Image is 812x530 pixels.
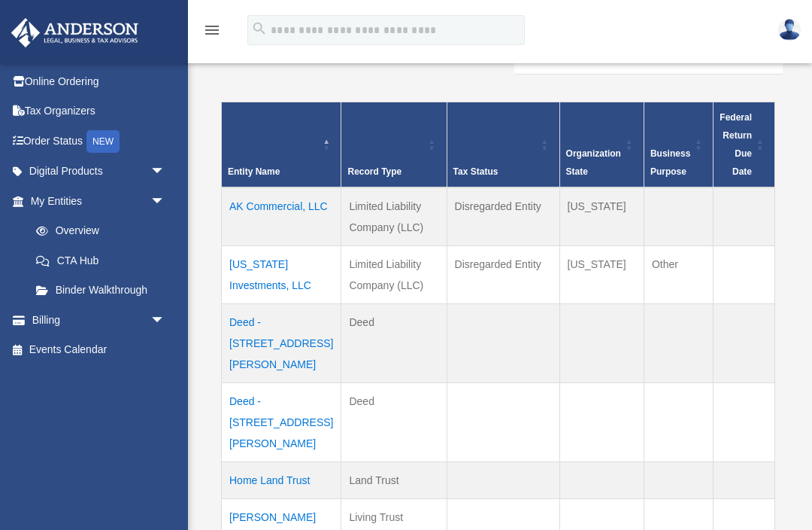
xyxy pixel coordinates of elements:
[341,303,447,382] td: Deed
[21,245,180,276] a: CTA Hub
[11,335,188,365] a: Events Calendar
[86,130,120,153] div: NEW
[566,148,621,177] span: Organization State
[341,461,447,498] td: Land Trust
[720,112,752,177] span: Federal Return Due Date
[222,382,341,461] td: Deed - [STREET_ADDRESS][PERSON_NAME]
[150,186,180,217] span: arrow_drop_down
[341,245,447,303] td: Limited Liability Company (LLC)
[453,166,498,177] span: Tax Status
[650,148,690,177] span: Business Purpose
[11,96,188,126] a: Tax Organizers
[11,66,188,96] a: Online Ordering
[447,245,559,303] td: Disregarded Entity
[11,186,180,216] a: My Entitiesarrow_drop_down
[447,102,559,187] th: Tax Status: Activate to sort
[150,305,180,336] span: arrow_drop_down
[644,102,713,187] th: Business Purpose: Activate to sort
[559,187,644,246] td: [US_STATE]
[7,18,143,47] img: Anderson Advisors Platinum Portal
[21,276,180,306] a: Binder Walkthrough
[251,20,268,37] i: search
[21,216,173,246] a: Overview
[447,187,559,246] td: Disregarded Entity
[222,102,341,187] th: Entity Name: Activate to invert sorting
[11,305,188,335] a: Billingarrow_drop_down
[222,187,341,246] td: AK Commercial, LLC
[644,245,713,303] td: Other
[11,157,188,187] a: Digital Productsarrow_drop_down
[11,126,188,157] a: Order StatusNEW
[222,303,341,382] td: Deed - [STREET_ADDRESS][PERSON_NAME]
[203,26,221,39] a: menu
[341,102,447,187] th: Record Type: Activate to sort
[341,187,447,246] td: Limited Liability Company (LLC)
[222,245,341,303] td: [US_STATE] Investments, LLC
[347,166,401,177] span: Record Type
[222,461,341,498] td: Home Land Trust
[228,166,280,177] span: Entity Name
[778,19,801,41] img: User Pic
[341,382,447,461] td: Deed
[559,245,644,303] td: [US_STATE]
[150,157,180,187] span: arrow_drop_down
[203,21,221,39] i: menu
[559,102,644,187] th: Organization State: Activate to sort
[714,102,775,187] th: Federal Return Due Date: Activate to sort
